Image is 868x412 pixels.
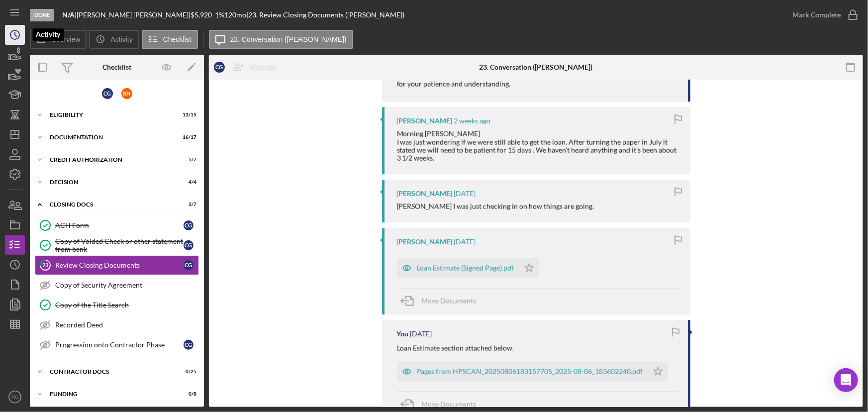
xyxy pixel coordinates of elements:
button: Checklist [142,30,198,49]
div: You [397,330,409,338]
label: Overview [51,35,80,43]
div: 0 / 8 [179,391,196,397]
a: Recorded Deed [35,315,199,335]
button: Loan Estimate (Signed Page).pdf [397,258,539,278]
div: CREDIT AUTHORIZATION [50,157,172,163]
div: [PERSON_NAME] [PERSON_NAME] | [77,11,191,19]
div: [PERSON_NAME] [397,238,453,246]
div: Morning [PERSON_NAME] I was just wondering if we were still able to get the loan. After turning t... [397,130,680,162]
div: Reassign [250,57,277,77]
div: C G [184,340,193,350]
div: CLOSING DOCS [50,202,172,207]
label: Checklist [163,35,192,43]
div: 5 / 7 [179,157,196,163]
div: C G [184,260,193,270]
div: C G [184,220,193,230]
div: Checklist [102,63,131,71]
div: 3 / 7 [179,202,196,207]
div: Contractor Docs [50,369,172,375]
div: Funding [50,391,172,397]
div: 1 % [215,11,224,19]
div: Open Intercom Messenger [834,368,858,392]
div: Copy of Security Agreement [55,281,198,289]
div: $5,920 [191,11,215,19]
label: 23. Conversation ([PERSON_NAME]) [230,35,347,43]
div: ACH Form [55,221,184,229]
button: Activity [89,30,139,49]
button: 23. Conversation ([PERSON_NAME]) [209,30,353,49]
time: 2025-08-08 15:04 [410,330,432,338]
div: Pages from HPSCAN_20250806183157705_2025-08-06_183602240.pdf [417,368,643,376]
div: Decision [50,179,172,185]
a: Copy of Voided Check or other statement from bankCG [35,235,199,255]
div: 4 / 4 [179,179,196,185]
div: [PERSON_NAME] [397,117,453,125]
div: Progression onto Contractor Phase [55,341,184,349]
div: Mark Complete [792,5,841,25]
button: RC [5,387,25,407]
p: Loan Estimate section attached below. [397,343,514,354]
div: 16 / 17 [179,134,196,140]
div: [PERSON_NAME] [397,190,453,198]
label: Activity [110,35,132,43]
div: 13 / 15 [179,112,196,118]
div: 120 mo [224,11,246,19]
a: Progression onto Contractor PhaseCG [35,335,199,355]
div: Recorded Deed [55,321,198,329]
time: 2025-09-02 13:14 [454,117,491,125]
button: Overview [30,30,87,49]
time: 2025-08-25 12:33 [454,190,476,198]
time: 2025-08-08 15:47 [454,238,476,246]
div: 0 / 25 [179,369,196,375]
div: | [62,11,77,19]
button: Pages from HPSCAN_20250806183157705_2025-08-06_183602240.pdf [397,362,668,382]
div: Copy of the Title Search [55,301,198,309]
div: Done [30,9,54,21]
text: RC [11,395,18,400]
tspan: 23 [42,262,48,268]
div: R H [121,88,132,99]
span: Move Documents [422,297,477,305]
div: C G [184,240,193,250]
a: 23Review Closing DocumentsCG [35,255,199,275]
div: Documentation [50,134,172,140]
button: Mark Complete [782,5,863,25]
a: Copy of the Title Search [35,295,199,315]
div: Copy of Voided Check or other statement from bank [55,237,184,253]
div: Eligibility [50,112,172,118]
a: Copy of Security Agreement [35,275,199,295]
button: Move Documents [397,289,486,313]
b: N/A [62,10,75,19]
div: C G [102,88,113,99]
span: Move Documents [422,400,477,409]
div: [PERSON_NAME] I was just checking in on how things are going. [397,203,594,210]
div: C G [214,62,225,73]
div: Loan Estimate (Signed Page).pdf [417,264,514,272]
button: CGReassign [209,57,287,77]
div: | 23. Review Closing Documents ([PERSON_NAME]) [246,11,404,19]
a: ACH FormCG [35,215,199,235]
div: 23. Conversation ([PERSON_NAME]) [479,63,592,71]
div: Review Closing Documents [55,261,184,269]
